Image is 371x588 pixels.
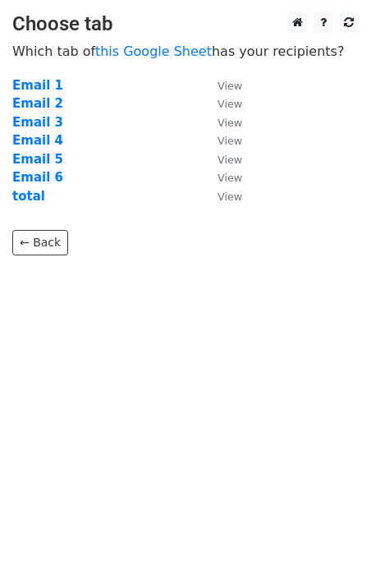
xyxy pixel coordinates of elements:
[12,12,359,36] h3: Choose tab
[201,78,242,93] a: View
[201,152,242,167] a: View
[218,117,242,129] small: View
[201,170,242,185] a: View
[218,98,242,110] small: View
[218,154,242,166] small: View
[12,96,63,111] a: Email 2
[201,133,242,148] a: View
[201,96,242,111] a: View
[12,170,63,185] a: Email 6
[201,115,242,130] a: View
[12,133,63,148] a: Email 4
[218,191,242,203] small: View
[12,115,63,130] a: Email 3
[218,172,242,184] small: View
[12,43,359,60] p: Which tab of has your recipients?
[12,152,63,167] a: Email 5
[12,78,63,93] a: Email 1
[95,44,212,59] a: this Google Sheet
[201,189,242,204] a: View
[12,189,45,204] a: total
[12,230,68,255] a: ← Back
[218,80,242,92] small: View
[218,135,242,147] small: View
